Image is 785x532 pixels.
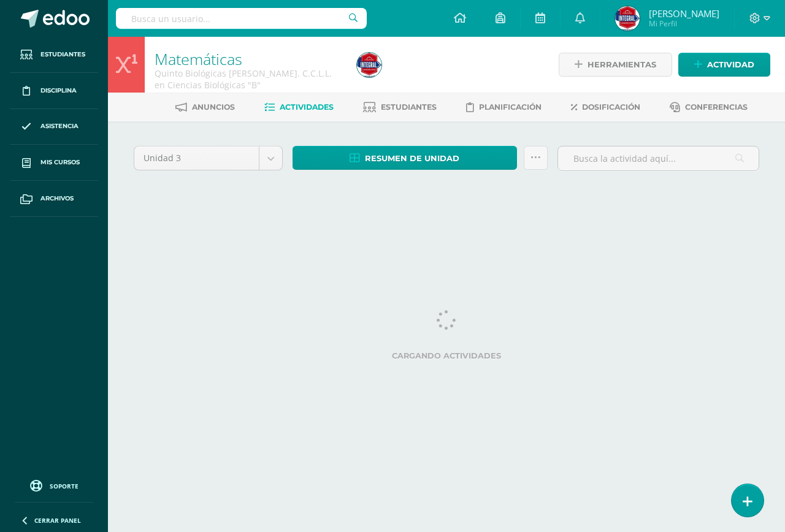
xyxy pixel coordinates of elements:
span: Mis cursos [40,158,80,167]
input: Busca un usuario... [116,8,366,29]
img: b162ec331ce9f8bdc5a41184ad28ca5c.png [357,53,381,77]
span: Asistencia [40,121,78,131]
span: Herramientas [588,53,656,76]
a: Estudiantes [363,97,437,117]
a: Asistencia [10,109,98,145]
span: Mi Perfil [649,18,719,29]
img: b162ec331ce9f8bdc5a41184ad28ca5c.png [615,6,640,31]
a: Herramientas [559,53,672,77]
span: Unidad 3 [144,146,250,170]
a: Matemáticas [155,48,242,69]
a: Unidad 3 [134,146,282,170]
span: Dosificación [582,102,640,112]
a: Conferencias [670,97,748,117]
span: Planificación [479,102,542,112]
a: Dosificación [571,97,640,117]
a: Anuncios [175,97,235,117]
span: Estudiantes [40,50,85,59]
label: Cargando actividades [134,351,759,360]
span: Resumen de unidad [365,147,459,170]
h1: Matemáticas [155,50,342,67]
a: Actividad [678,53,770,77]
span: Cerrar panel [34,516,81,525]
input: Busca la actividad aquí... [558,146,759,170]
a: Estudiantes [10,37,98,73]
a: Archivos [10,181,98,217]
span: Archivos [40,194,74,203]
div: Quinto Biológicas Bach. C.C.L.L. en Ciencias Biológicas 'B' [155,67,342,91]
a: Disciplina [10,73,98,109]
a: Actividades [264,97,334,117]
span: Estudiantes [381,102,437,112]
span: Actividad [707,53,754,76]
a: Planificación [466,97,542,117]
span: Actividades [280,102,334,112]
span: Disciplina [40,86,77,96]
span: Anuncios [192,102,235,112]
a: Soporte [15,477,93,493]
a: Mis cursos [10,145,98,181]
span: Soporte [50,482,78,490]
a: Resumen de unidad [293,146,517,170]
span: Conferencias [685,102,748,112]
span: [PERSON_NAME] [649,7,719,20]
